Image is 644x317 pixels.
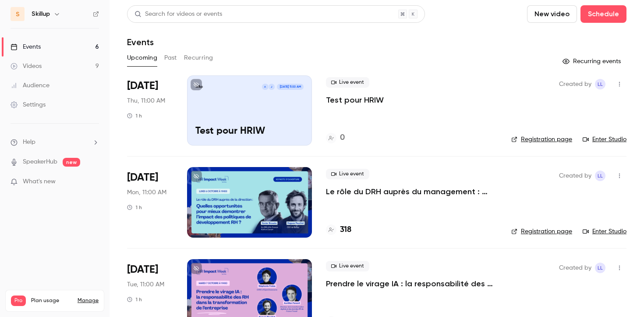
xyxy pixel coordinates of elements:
[127,75,173,146] div: Oct 2 Thu, 11:00 AM (Europe/Paris)
[127,79,158,93] span: [DATE]
[511,135,572,144] a: Registration page
[277,84,303,90] span: [DATE] 11:00 AM
[134,10,222,19] div: Search for videos or events
[187,75,312,146] a: SkillupJA[DATE] 11:00 AMTest pour HRIW
[127,112,142,119] div: 1 h
[127,167,173,237] div: Oct 6 Mon, 11:00 AM (Europe/Paris)
[23,157,57,167] a: SpeakerHub
[11,62,42,71] div: Videos
[580,5,626,23] button: Schedule
[326,169,369,179] span: Live event
[326,77,369,88] span: Live event
[326,261,369,271] span: Live event
[559,171,591,181] span: Created by
[595,79,605,89] span: Louise Le Guillou
[326,95,384,105] a: Test pour HRIW
[559,54,626,68] button: Recurring events
[11,100,46,109] div: Settings
[326,278,497,289] a: Prendre le virage IA : la responsabilité des RH dans la transformation de l'entreprise
[340,224,351,236] h4: 318
[127,188,166,197] span: Mon, 11:00 AM
[11,296,26,306] span: Pro
[559,79,591,89] span: Created by
[23,177,56,186] span: What's new
[262,83,269,90] div: A
[127,51,157,65] button: Upcoming
[268,83,275,90] div: J
[326,186,497,197] a: Le rôle du DRH auprès du management : quelles opportunités pour mieux démontrer l’impact des poli...
[127,296,142,303] div: 1 h
[583,227,626,236] a: Enter Studio
[23,138,35,147] span: Help
[31,297,72,304] span: Plan usage
[88,178,99,186] iframe: Noticeable Trigger
[32,10,50,18] h6: Skillup
[16,10,20,19] span: S
[11,81,50,90] div: Audience
[164,51,177,65] button: Past
[559,263,591,273] span: Created by
[595,263,605,273] span: Louise Le Guillou
[127,280,164,289] span: Tue, 11:00 AM
[127,96,165,105] span: Thu, 11:00 AM
[78,297,99,304] a: Manage
[195,126,304,137] p: Test pour HRIW
[595,171,605,181] span: Louise Le Guillou
[11,43,41,51] div: Events
[511,227,572,236] a: Registration page
[598,263,603,273] span: LL
[326,224,351,236] a: 318
[127,37,154,47] h1: Events
[127,171,158,185] span: [DATE]
[127,263,158,277] span: [DATE]
[598,171,603,181] span: LL
[583,135,626,144] a: Enter Studio
[127,204,142,211] div: 1 h
[11,138,99,147] li: help-dropdown-opener
[527,5,577,23] button: New video
[340,132,345,144] h4: 0
[326,132,345,144] a: 0
[598,79,603,89] span: LL
[63,158,80,167] span: new
[184,51,213,65] button: Recurring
